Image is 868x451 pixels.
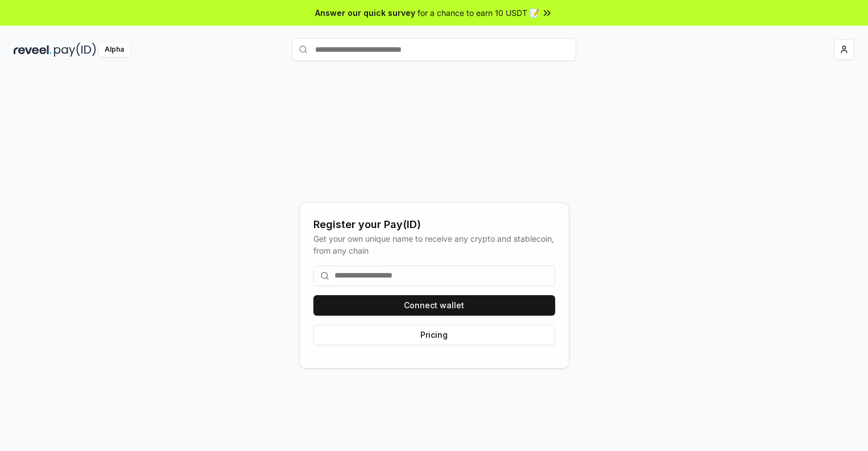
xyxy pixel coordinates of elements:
img: pay_id [54,43,96,57]
div: Alpha [98,43,130,57]
button: Pricing [313,325,555,345]
span: Answer our quick survey [315,7,415,19]
span: for a chance to earn 10 USDT 📝 [418,7,539,19]
button: Connect wallet [313,295,555,316]
div: Register your Pay(ID) [313,217,555,233]
div: Get your own unique name to receive any crypto and stablecoin, from any chain [313,233,555,256]
img: reveel_dark [14,43,52,57]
